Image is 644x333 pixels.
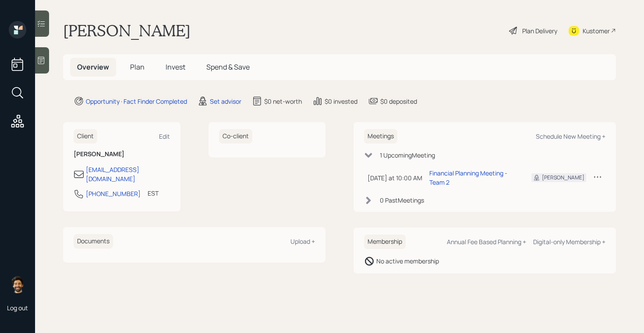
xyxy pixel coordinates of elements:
[166,62,185,72] span: Invest
[380,196,424,205] div: 0 Past Meeting s
[536,132,605,140] div: Schedule New Meeting +
[130,62,145,72] span: Plan
[380,151,435,160] div: 1 Upcoming Meeting
[533,238,605,246] div: Digital-only Membership +
[325,97,357,106] div: $0 invested
[380,97,417,106] div: $0 deposited
[368,173,422,182] div: [DATE] at 10:00 AM
[63,21,191,40] h1: [PERSON_NAME]
[364,235,406,249] h6: Membership
[447,238,526,246] div: Annual Fee Based Planning +
[148,189,159,198] div: EST
[429,168,517,187] div: Financial Planning Meeting - Team 2
[9,276,26,293] img: eric-schwartz-headshot.png
[210,97,241,106] div: Set advisor
[206,62,250,72] span: Spend & Save
[86,165,170,183] div: [EMAIL_ADDRESS][DOMAIN_NAME]
[7,304,28,312] div: Log out
[522,26,557,35] div: Plan Delivery
[542,174,584,182] div: [PERSON_NAME]
[159,132,170,140] div: Edit
[364,129,397,144] h6: Meetings
[290,237,315,245] div: Upload +
[74,129,97,144] h6: Client
[583,26,610,35] div: Kustomer
[74,234,113,249] h6: Documents
[77,62,109,72] span: Overview
[74,151,170,158] h6: [PERSON_NAME]
[86,189,141,198] div: [PHONE_NUMBER]
[264,97,302,106] div: $0 net-worth
[86,97,187,106] div: Opportunity · Fact Finder Completed
[219,129,252,144] h6: Co-client
[376,256,439,266] div: No active membership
